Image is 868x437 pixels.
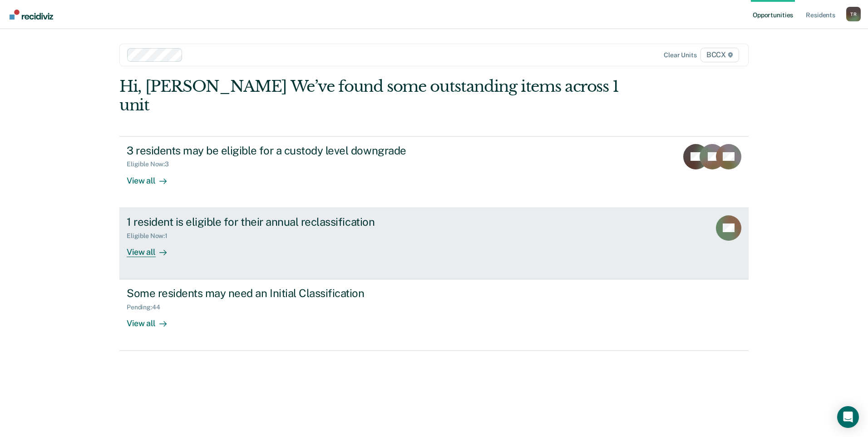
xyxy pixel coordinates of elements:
[119,77,623,114] div: Hi, [PERSON_NAME] We’ve found some outstanding items across 1 unit
[837,406,859,428] div: Open Intercom Messenger
[664,51,697,59] div: Clear units
[127,311,178,329] div: View all
[846,7,861,21] button: Profile dropdown button
[127,239,178,257] div: View all
[127,168,178,186] div: View all
[700,48,739,62] span: BCCX
[119,136,749,208] a: 3 residents may be eligible for a custody level downgradeEligible Now:3View all
[127,215,445,228] div: 1 resident is eligible for their annual reclassification
[10,10,53,20] img: Recidiviz
[127,160,176,168] div: Eligible Now : 3
[127,303,168,311] div: Pending : 44
[127,232,175,240] div: Eligible Now : 1
[127,144,445,157] div: 3 residents may be eligible for a custody level downgrade
[127,287,445,300] div: Some residents may need an Initial Classification
[846,7,861,21] div: T R
[119,279,749,351] a: Some residents may need an Initial ClassificationPending:44View all
[119,208,749,279] a: 1 resident is eligible for their annual reclassificationEligible Now:1View all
